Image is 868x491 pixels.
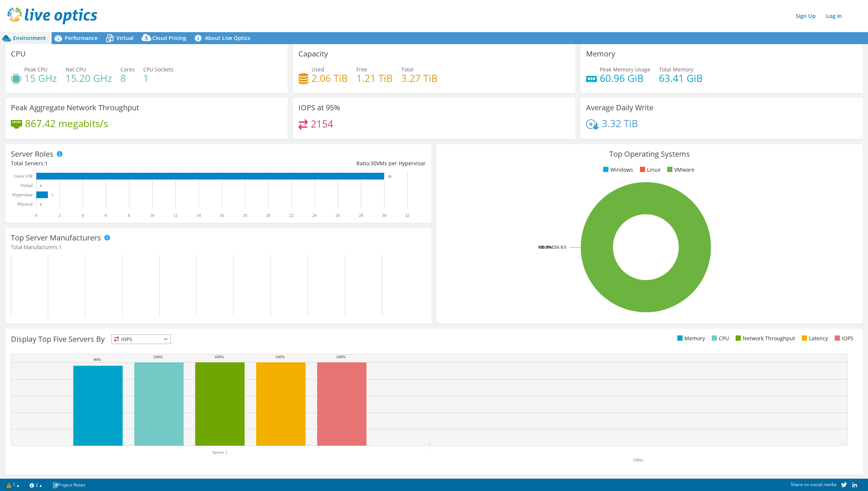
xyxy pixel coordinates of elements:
li: Latency [800,334,828,343]
text: 30 [388,175,392,178]
h3: CPU [11,50,26,58]
text: Physical [17,202,33,207]
text: 2 [58,213,61,218]
text: Other [633,457,643,463]
text: Server 1 [212,450,227,455]
span: 1 [59,243,62,251]
h4: 2154 [311,120,333,128]
h3: Top Operating Systems [442,150,857,158]
span: Net CPU [65,66,86,73]
text: 10 [150,213,154,218]
li: VMware [665,166,694,174]
h4: 1 [143,74,174,82]
h4: 63.41 GiB [659,74,703,82]
span: Free [356,66,367,73]
span: Peak CPU [24,66,47,73]
h3: Capacity [298,50,328,58]
li: Linux [638,166,660,174]
text: 14 [196,213,201,218]
li: CPU [710,334,729,343]
h3: IOPS at 95% [298,104,340,112]
h3: Top Server Manufacturers [11,234,101,242]
div: Ratio: VMs per Hypervisor [218,159,426,168]
text: 1 [52,193,53,197]
h4: 867.42 megabits/s [25,119,108,128]
text: 96% [93,357,101,362]
div: Total Servers: [11,159,218,168]
text: 6 [105,213,107,218]
text: 8 [128,213,130,218]
text: 0 [40,184,42,188]
a: Sign Up [792,10,819,21]
text: 100% [336,355,346,359]
span: Total Memory [659,66,693,73]
text: 22 [289,213,294,218]
a: About Live Optics [192,32,256,44]
a: 1 [1,480,25,490]
h4: 8 [120,74,135,82]
tspan: 100.0% [538,244,552,250]
a: Log In [822,10,846,21]
li: Memory [675,334,705,343]
li: IOPS [833,334,853,343]
h3: Memory [586,50,615,58]
span: Peak Memory Usage [600,66,650,73]
a: 2 [24,480,47,490]
text: Hypervisor [12,192,33,197]
span: IOPS [112,335,171,344]
text: 16 [220,213,224,218]
text: 4 [82,213,84,218]
text: 18 [243,213,247,218]
li: Network Throughput [734,334,795,343]
span: Cores [120,66,135,73]
span: Virtual [116,34,134,42]
text: Virtual [20,183,33,188]
span: Performance [65,34,98,42]
span: Environment [13,34,46,42]
h4: 15 GHz [24,74,57,82]
span: Share on social media [791,481,837,488]
span: CPU Sockets [143,66,174,73]
h4: 3.32 TiB [602,119,638,128]
h3: Average Daily Write [586,104,653,112]
text: 0 [35,213,37,218]
h4: 15.20 GHz [65,74,112,82]
text: Guest VM [14,174,33,179]
text: 12 [173,213,178,218]
li: Windows [601,166,633,174]
h4: 3.27 TiB [401,74,438,82]
h4: 60.96 GiB [600,74,650,82]
h4: Total Manufacturers: [11,243,426,251]
span: 30 [371,160,377,167]
span: 1 [45,160,48,167]
h3: Server Roles [11,150,53,158]
span: Used [312,66,324,73]
h4: 2.06 TiB [312,74,348,82]
h3: Peak Aggregate Network Throughput [11,104,139,112]
text: 20 [266,213,270,218]
text: 24 [312,213,317,218]
h4: 1.21 TiB [356,74,393,82]
text: 30 [382,213,386,218]
img: live_optics_svg.svg [7,7,97,24]
a: Project Notes [47,480,91,490]
text: 26 [335,213,340,218]
text: 32 [405,213,410,218]
text: 100% [214,355,224,359]
text: 28 [359,213,363,218]
tspan: ESXi 8.0 [552,244,566,250]
text: 0 [40,203,42,206]
span: Total [401,66,414,73]
text: 100% [153,355,163,359]
span: Cloud Pricing [152,34,186,42]
text: 100% [275,355,285,359]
